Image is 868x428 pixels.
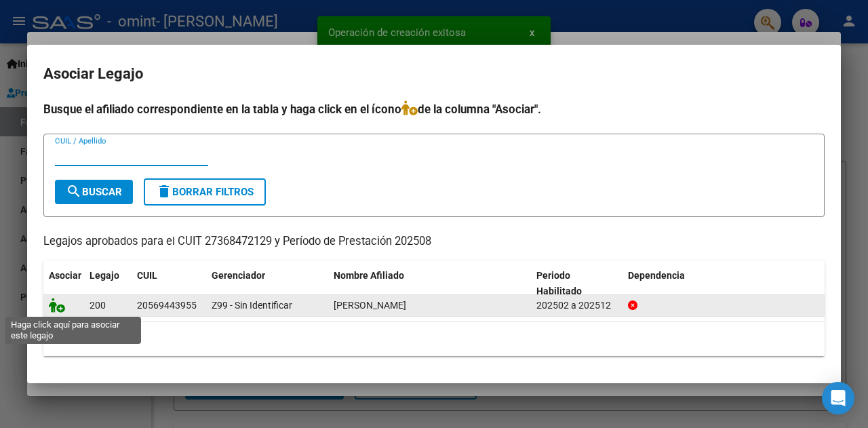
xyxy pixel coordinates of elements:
span: Legajo [90,270,119,281]
div: 202502 a 202512 [536,298,617,313]
span: Periodo Habilitado [536,270,582,296]
datatable-header-cell: Periodo Habilitado [531,261,623,306]
span: Nombre Afiliado [334,270,404,281]
mat-icon: delete [156,183,172,199]
datatable-header-cell: Gerenciador [206,261,328,306]
span: CUIL [137,270,157,281]
span: Borrar Filtros [156,186,254,198]
datatable-header-cell: Asociar [43,261,84,306]
button: Buscar [55,180,133,204]
span: BALZANO JOAQUIN NOHAN [334,300,406,311]
span: Asociar [49,270,81,281]
datatable-header-cell: Dependencia [623,261,825,306]
span: Buscar [66,186,122,198]
div: Open Intercom Messenger [822,382,854,414]
datatable-header-cell: Legajo [84,261,132,306]
h2: Asociar Legajo [43,61,825,87]
span: 200 [90,300,106,311]
span: Dependencia [628,270,685,281]
mat-icon: search [66,183,82,199]
span: Z99 - Sin Identificar [212,300,292,311]
datatable-header-cell: Nombre Afiliado [328,261,531,306]
button: Borrar Filtros [144,178,266,206]
span: Gerenciador [212,270,265,281]
p: Legajos aprobados para el CUIT 27368472129 y Período de Prestación 202508 [43,233,825,250]
div: 20569443955 [137,298,197,313]
div: 1 registros [43,322,825,356]
datatable-header-cell: CUIL [132,261,206,306]
h4: Busque el afiliado correspondiente en la tabla y haga click en el ícono de la columna "Asociar". [43,100,825,118]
